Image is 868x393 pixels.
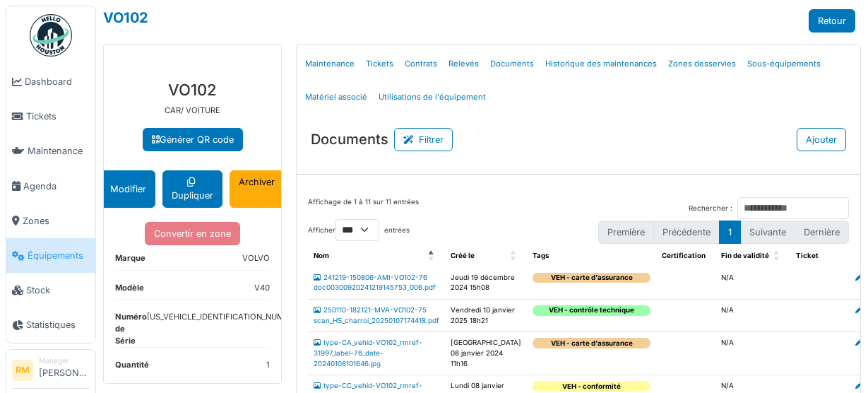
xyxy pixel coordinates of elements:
a: Générer QR code [143,128,243,151]
div: VEH - contrôle technique [533,305,650,316]
a: 250110-182121-MVA-VO102-75 scan_HS_charroi_20250107174418.pdf [314,306,439,324]
button: 1 [719,221,741,244]
dt: Quantité [115,359,149,377]
a: Équipements [6,238,95,273]
span: Nom: Activate to invert sorting [428,245,436,267]
label: Afficher entrées [308,219,410,241]
button: Filtrer [394,128,453,151]
a: Utilisations de l'équipement [373,81,492,114]
div: VEH - carte d'assurance [533,338,650,348]
a: RM Manager[PERSON_NAME] [12,356,90,389]
a: Tickets [360,47,399,81]
span: Équipements [28,249,90,262]
img: Badge_color-CXgf-gQk.svg [30,14,72,57]
span: Stock [26,283,90,297]
span: Maintenance [28,144,90,158]
td: Vendredi 10 janvier 2025 18h21 [445,300,527,332]
a: Matériel associé [299,81,373,114]
span: Tags [533,252,549,259]
li: RM [12,360,33,381]
span: Créé le: Activate to sort [510,245,518,267]
span: Tickets [26,110,90,123]
td: Jeudi 19 décembre 2024 15h08 [445,267,527,300]
div: Manager [39,356,90,366]
span: Agenda [23,180,90,193]
span: Dashboard [25,75,90,88]
a: Statistiques [6,307,95,342]
a: Stock [6,273,95,307]
select: Afficherentrées [335,219,379,241]
td: N/A [715,300,790,332]
td: N/A [715,332,790,375]
a: 241219-150806-AMI-VO102-76 doc00300920241219145753_006.pdf [314,274,436,292]
span: Statistiques [26,318,90,332]
h3: Documents [311,131,388,148]
dt: Marque [115,252,145,270]
span: Certification [662,252,706,259]
td: [GEOGRAPHIC_DATA] 08 janvier 2024 11h16 [445,332,527,375]
li: [PERSON_NAME] [39,356,90,386]
dd: V40 [254,282,270,294]
a: Retour [809,9,855,33]
a: Historique des maintenances [540,47,662,81]
h3: VO102 [115,81,270,99]
button: Ajouter [797,128,846,151]
div: VEH - conformité [533,381,650,392]
p: CAR/ VOITURE [115,105,270,117]
a: Dashboard [6,64,95,99]
nav: pagination [598,221,849,244]
span: Nom [314,252,329,259]
a: Maintenance [6,134,95,168]
a: Zones [6,204,95,238]
dd: 1 [266,359,270,371]
dt: Numéro de Série [115,311,147,346]
span: Fin de validité: Activate to sort [773,245,782,267]
dd: [US_VEHICLE_IDENTIFICATION_NUMBER] [147,311,302,341]
button: Modifier [101,170,155,207]
a: Zones desservies [662,47,742,81]
a: Tickets [6,99,95,134]
label: Rechercher : [689,204,732,214]
a: Agenda [6,169,95,204]
dd: VOLVO [242,252,270,264]
a: VO102 [103,9,148,26]
a: Documents [484,47,540,81]
a: Sous-équipements [742,47,826,81]
a: Maintenance [299,47,360,81]
span: Fin de validité [721,252,769,259]
td: N/A [715,267,790,300]
div: VEH - carte d'assurance [533,273,650,283]
span: Zones [23,214,90,228]
a: type-CA_vehid-VO102_rmref-31997_label-76_date-20240108101646.jpg [314,339,422,367]
a: Dupliquer [162,170,222,207]
a: Archiver [230,170,284,207]
a: Contrats [399,47,443,81]
div: Affichage de 1 à 11 sur 11 entrées [308,197,419,219]
span: Créé le [451,252,475,259]
a: Relevés [443,47,484,81]
dt: Modèle [115,282,144,300]
span: Ticket [796,252,819,259]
